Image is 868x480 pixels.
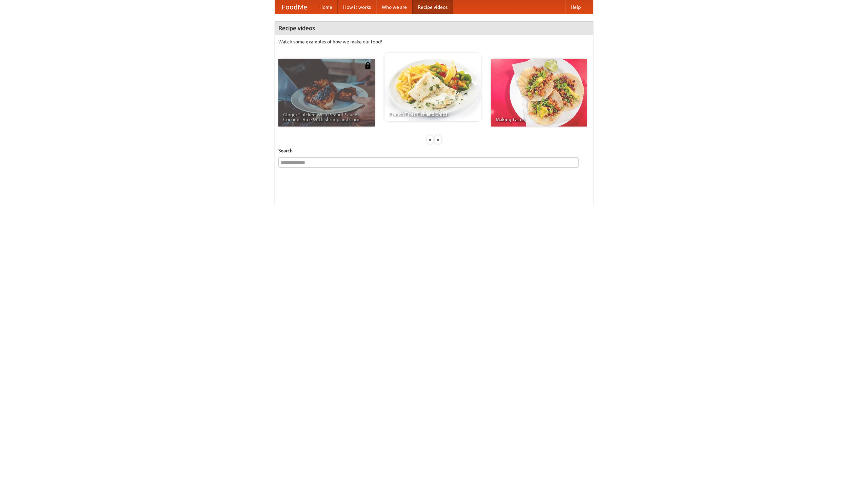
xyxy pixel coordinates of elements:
h4: Recipe videos [275,21,593,35]
a: FoodMe [275,0,314,14]
a: How it works [338,0,376,14]
div: » [435,135,441,144]
div: « [427,135,433,144]
a: French Fries Fish and Chips [384,53,481,121]
a: Help [565,0,586,14]
a: Home [314,0,338,14]
a: Who we are [376,0,412,14]
p: Watch some examples of how we make our food! [278,38,590,45]
a: Recipe videos [412,0,453,14]
span: Making Tacos [496,117,583,122]
a: Making Tacos [491,59,587,127]
h5: Search [278,147,590,154]
span: French Fries Fish and Chips [389,112,476,116]
img: 483408.png [364,62,371,69]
